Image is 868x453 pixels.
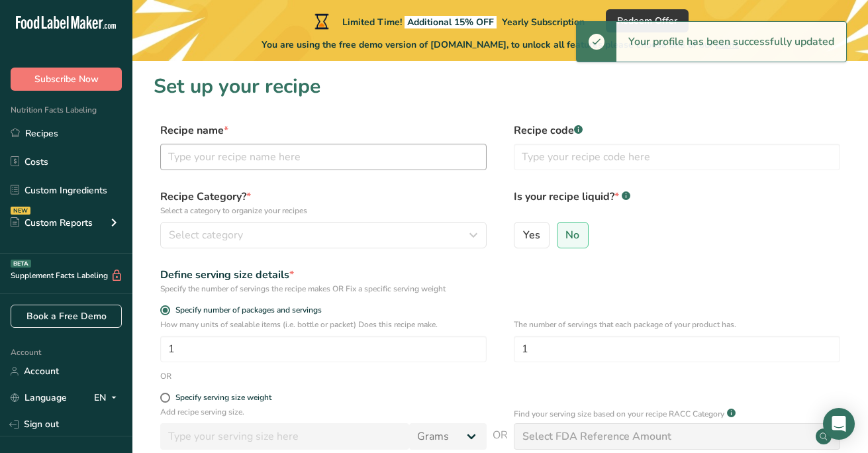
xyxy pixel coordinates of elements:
div: Select FDA Reference Amount [522,428,671,444]
div: OR [160,370,171,382]
p: Find your serving size based on your recipe RACC Category [514,408,724,420]
input: Type your recipe name here [160,144,487,170]
input: Type your recipe code here [514,144,840,170]
label: Is your recipe liquid? [514,189,840,217]
div: Define serving size details [160,267,487,283]
div: Your profile has been successfully updated [616,22,846,62]
p: How many units of sealable items (i.e. bottle or packet) Does this recipe make. [160,319,487,330]
input: Type your serving size here [160,423,409,450]
p: Add recipe serving size. [160,406,487,418]
button: Select category [160,222,487,248]
span: Specify number of packages and servings [170,305,322,315]
span: Yearly Subscription [502,16,585,28]
button: Subscribe Now [11,68,122,91]
div: Specify serving size weight [175,393,271,403]
p: Select a category to organize your recipes [160,205,487,217]
div: Custom Reports [11,216,93,230]
label: Recipe code [514,123,840,138]
span: No [565,228,579,242]
h1: Set up your recipe [154,72,847,101]
span: Additional 15% OFF [405,16,497,28]
span: You are using the free demo version of [DOMAIN_NAME], to unlock all features please choose one of... [262,38,739,52]
a: Book a Free Demo [11,305,122,328]
div: NEW [11,207,30,215]
span: Select category [169,227,243,243]
div: BETA [11,260,31,268]
div: Limited Time! [312,13,585,29]
label: Recipe name [160,123,487,138]
span: Redeem Offer [617,14,677,28]
p: The number of servings that each package of your product has. [514,319,840,330]
div: Specify the number of servings the recipe makes OR Fix a specific serving weight [160,283,487,295]
span: Yes [523,228,540,242]
label: Recipe Category? [160,189,487,217]
span: Subscribe Now [34,72,99,86]
a: Language [11,386,67,409]
div: Open Intercom Messenger [823,408,855,440]
div: EN [94,390,122,406]
button: Redeem Offer [606,9,689,32]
